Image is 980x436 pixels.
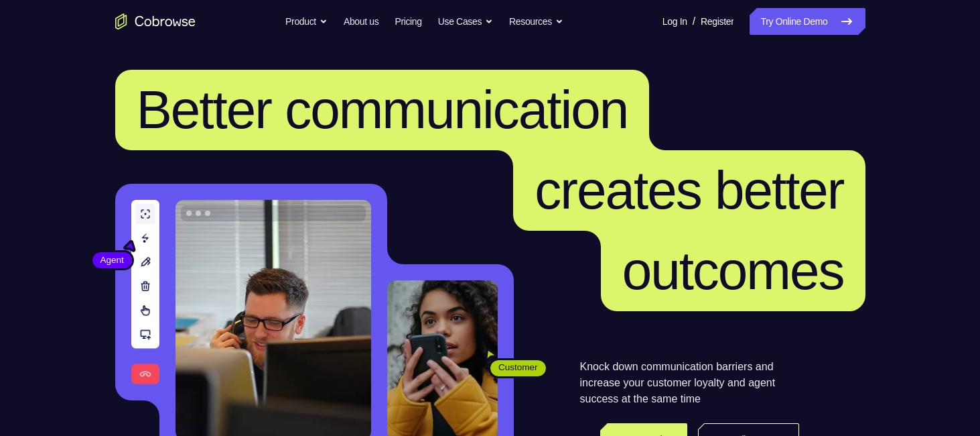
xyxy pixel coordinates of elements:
span: outcomes [622,241,844,301]
span: creates better [535,160,843,220]
span: / [693,13,695,30]
button: Product [285,8,328,35]
button: Use Cases [438,8,493,35]
button: Resources [509,8,563,35]
p: Knock down communication barriers and increase your customer loyalty and agent success at the sam... [580,359,799,407]
a: Log In [662,8,687,35]
a: Register [701,8,733,35]
a: Try Online Demo [750,8,865,35]
a: Go to the home page [115,13,196,30]
span: Better communication [137,80,628,140]
a: Pricing [395,8,421,35]
a: About us [344,8,378,35]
